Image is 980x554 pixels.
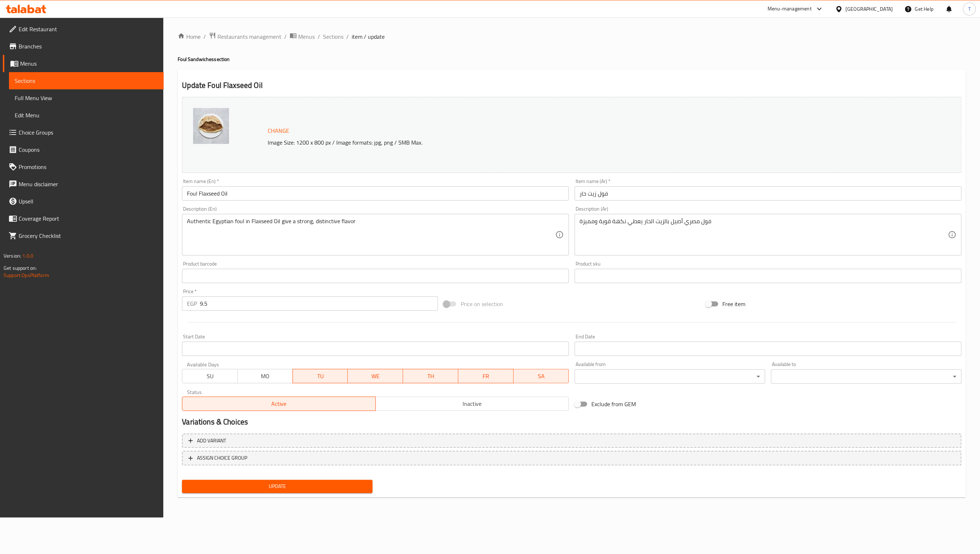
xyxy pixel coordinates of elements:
button: TU [292,369,348,383]
span: Price on selection [460,300,503,308]
button: Update [182,480,372,493]
span: Add variant [197,436,226,445]
button: ASSIGN CHOICE GROUP [182,451,961,465]
span: T [968,5,970,13]
a: Sections [9,72,164,89]
textarea: فول مصري أصيل بالزيت الحار يعطي نكهة قوية ومميزة [580,218,948,252]
input: Please enter product barcode [182,269,569,283]
span: Version: [4,251,21,260]
span: 1.0.0 [22,251,33,260]
span: Promotions [19,163,158,171]
button: SU [182,369,238,383]
span: Edit Restaurant [19,25,158,33]
span: Exclude from GEM [591,400,636,408]
span: MO [240,371,290,381]
button: SA [514,369,569,383]
span: FR [461,371,511,381]
div: ​ [575,369,765,384]
span: Upsell [19,197,158,206]
p: EGP [187,299,197,308]
span: Full Menu View [15,94,158,102]
a: Coupons [3,141,164,158]
nav: breadcrumb [178,32,966,41]
span: ASSIGN CHOICE GROUP [197,454,247,463]
a: Sections [323,32,343,41]
span: Menu disclaimer [19,180,158,188]
span: Inactive [379,399,566,409]
span: WE [351,371,400,381]
button: FR [458,369,514,383]
a: Edit Restaurant [3,20,164,38]
a: Choice Groups [3,124,164,141]
button: WE [348,369,403,383]
span: Menus [298,32,315,41]
li: / [346,32,349,41]
a: Coverage Report [3,210,164,227]
button: TH [403,369,458,383]
a: Edit Menu [9,107,164,124]
li: / [318,32,320,41]
span: Update [188,482,367,491]
span: Restaurants management [217,32,281,41]
a: Branches [3,38,164,55]
span: Branches [19,42,158,51]
li: / [203,32,206,41]
a: Grocery Checklist [3,227,164,244]
span: Change [268,126,289,136]
span: Free item [722,300,745,308]
a: Promotions [3,158,164,175]
span: SA [516,371,566,381]
span: Coverage Report [19,214,158,223]
h2: Variations & Choices [182,417,961,427]
h4: Foul Sandwiches section [178,56,966,63]
span: TH [406,371,455,381]
span: SU [185,371,235,381]
a: Full Menu View [9,89,164,107]
input: Enter name Ar [575,186,961,201]
span: TU [296,371,345,381]
button: Inactive [375,396,569,411]
span: Coupons [19,145,158,154]
img: %D8%B3%D9%86%D8%AF%D9%88%D8%AA%D8%B4_%D9%81%D9%88%D9%84_%D8%B2%D9%8A%D8%AA_%D8%AD%D8%A7%D8%B16389... [193,108,229,144]
li: / [284,32,287,41]
input: Enter name En [182,186,569,201]
h2: Update Foul Flaxseed Oil [182,80,961,91]
div: ​ [771,369,961,384]
button: MO [237,369,293,383]
input: Please enter price [200,296,438,311]
a: Support.OpsPlatform [4,271,49,280]
span: Menus [20,59,158,68]
span: Edit Menu [15,111,158,119]
a: Menus [290,32,315,41]
a: Restaurants management [209,32,281,41]
span: Sections [15,76,158,85]
span: Active [185,399,372,409]
button: Add variant [182,433,961,448]
p: Image Size: 1200 x 800 px / Image formats: jpg, png / 5MB Max. [265,138,833,147]
span: Choice Groups [19,128,158,137]
button: Active [182,396,375,411]
input: Please enter product sku [575,269,961,283]
textarea: Authentic Egyptian foul in Flaxseed Oil give a strong, distinctive flavor [187,218,555,252]
div: Menu-management [768,5,812,13]
span: item / update [352,32,385,41]
a: Upsell [3,193,164,210]
div: [GEOGRAPHIC_DATA] [845,5,893,13]
a: Menus [3,55,164,72]
a: Menu disclaimer [3,175,164,193]
span: Get support on: [4,263,37,273]
span: Grocery Checklist [19,231,158,240]
button: Change [265,123,292,138]
a: Home [178,32,201,41]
